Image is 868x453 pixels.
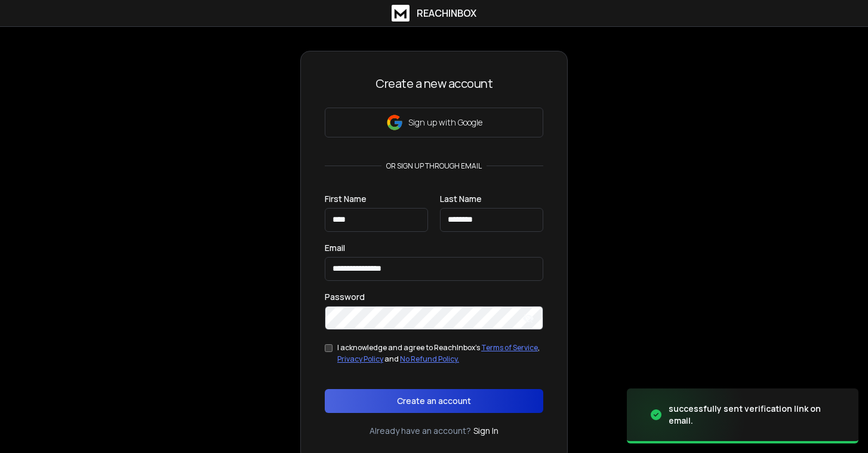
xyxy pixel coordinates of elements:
div: successfully sent verification link on email. [669,403,844,427]
p: Already have an account? [370,425,471,437]
img: image [627,379,746,451]
h1: ReachInbox [417,6,476,20]
label: Password [325,293,365,301]
a: Terms of Service [481,342,538,353]
a: ReachInbox [392,5,476,22]
a: Privacy Policy [337,354,383,364]
p: Sign up with Google [408,117,482,128]
p: or sign up through email [381,161,487,171]
h3: Create a new account [325,75,543,92]
a: Sign In [473,425,498,437]
a: No Refund Policy. [400,354,459,364]
label: Last Name [440,195,482,203]
button: Sign up with Google [325,108,543,137]
img: logo [392,5,410,22]
div: I acknowledge and agree to ReachInbox's , and [337,342,543,365]
button: Create an account [325,389,543,413]
label: Email [325,244,345,252]
label: First Name [325,195,367,203]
